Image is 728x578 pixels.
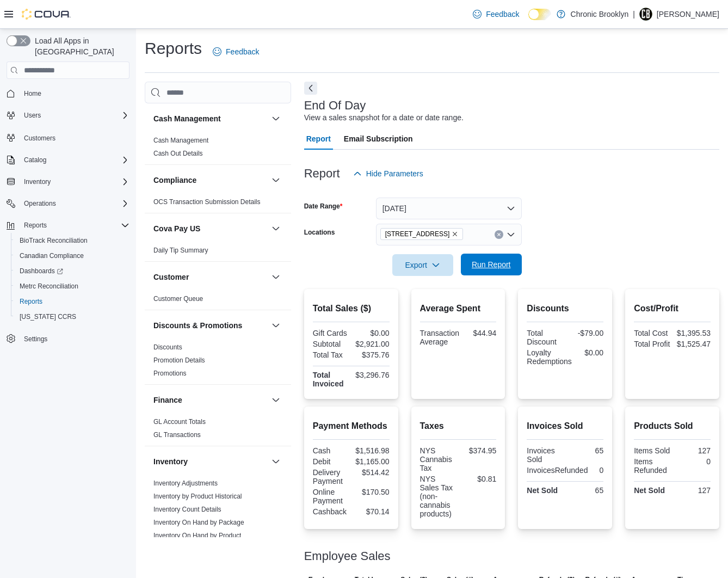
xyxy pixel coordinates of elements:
a: GL Account Totals [153,418,206,426]
a: BioTrack Reconciliation [15,234,92,247]
span: BioTrack Reconciliation [20,236,88,245]
a: GL Transactions [153,431,201,439]
span: Operations [20,197,129,210]
nav: Complex example [7,81,129,375]
div: InvoicesRefunded [527,466,588,475]
div: Customer [145,292,291,310]
div: $1,165.00 [353,457,389,466]
span: Promotion Details [153,356,205,365]
button: Discounts & Promotions [153,320,267,331]
button: Catalog [2,152,134,168]
div: Total Discount [527,329,563,346]
span: GL Transactions [153,431,201,439]
button: Inventory [20,175,55,188]
h3: Employee Sales [304,550,391,563]
div: 65 [567,486,603,495]
strong: Total Invoiced [313,371,344,388]
button: Cash Management [153,113,267,124]
button: Compliance [269,174,282,187]
span: 483 3rd Ave [380,228,464,240]
span: Promotions [153,369,187,378]
div: Compliance [145,195,291,213]
span: Reports [20,219,129,232]
div: $0.00 [353,329,389,337]
a: Feedback [468,3,523,25]
div: Debit [313,457,349,466]
button: Reports [20,219,51,232]
div: Gift Cards [313,329,349,337]
h2: Total Sales ($) [313,302,390,315]
button: [US_STATE] CCRS [11,309,134,324]
div: 127 [675,486,711,495]
span: Discounts [153,343,182,352]
a: Daily Tip Summary [153,247,208,254]
h3: Cova Pay US [153,223,200,234]
div: $374.95 [460,446,496,455]
strong: Net Sold [634,486,665,495]
div: Total Cost [634,329,670,337]
span: Inventory On Hand by Product [153,531,241,540]
div: Loyalty Redemptions [527,348,572,366]
span: Cash Management [153,136,208,145]
button: Export [392,254,453,276]
div: Finance [145,415,291,446]
label: Date Range [304,202,343,211]
span: Settings [24,335,47,343]
p: | [633,8,635,21]
span: Customers [20,131,129,144]
button: Finance [153,395,267,405]
button: Canadian Compliance [11,248,134,263]
button: Remove 483 3rd Ave from selection in this group [452,231,458,237]
button: Inventory [2,174,134,189]
a: Inventory On Hand by Package [153,519,244,526]
div: NYS Cannabis Tax [420,446,456,472]
div: 65 [567,446,603,455]
h2: Discounts [527,302,603,315]
div: Total Tax [313,351,349,359]
button: Reports [11,294,134,309]
input: Dark Mode [528,9,551,20]
a: Metrc Reconciliation [15,280,83,293]
div: Transaction Average [420,329,460,346]
div: -$79.00 [567,329,603,337]
a: Inventory On Hand by Product [153,532,241,539]
button: Inventory [153,456,267,467]
div: Items Refunded [634,457,670,475]
span: BioTrack Reconciliation [15,234,129,247]
div: 127 [675,446,711,455]
a: Dashboards [15,265,67,278]
a: Canadian Compliance [15,249,88,262]
button: BioTrack Reconciliation [11,233,134,248]
button: Open list of options [507,230,515,239]
div: $170.50 [353,488,389,496]
span: Inventory [20,175,129,188]
span: Catalog [24,156,46,164]
span: Customer Queue [153,294,203,303]
a: Promotion Details [153,356,205,364]
button: Metrc Reconciliation [11,279,134,294]
span: Inventory Count Details [153,505,221,514]
button: Cova Pay US [153,223,267,234]
span: Load All Apps in [GEOGRAPHIC_DATA] [30,35,129,57]
button: Users [20,109,45,122]
div: $1,525.47 [675,340,711,348]
div: Items Sold [634,446,670,455]
span: Inventory Adjustments [153,479,218,488]
span: Report [306,128,331,150]
span: [US_STATE] CCRS [20,312,76,321]
div: Invoices Sold [527,446,563,464]
button: Operations [20,197,60,210]
h2: Products Sold [634,420,711,433]
button: Customers [2,130,134,145]
a: Home [20,87,46,100]
div: $3,296.76 [353,371,389,379]
div: $514.42 [353,468,389,477]
div: $0.00 [576,348,603,357]
span: Inventory [24,177,51,186]
button: Home [2,85,134,101]
span: Reports [15,295,129,308]
span: Feedback [486,9,519,20]
span: [STREET_ADDRESS] [385,229,450,239]
span: Reports [24,221,47,230]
